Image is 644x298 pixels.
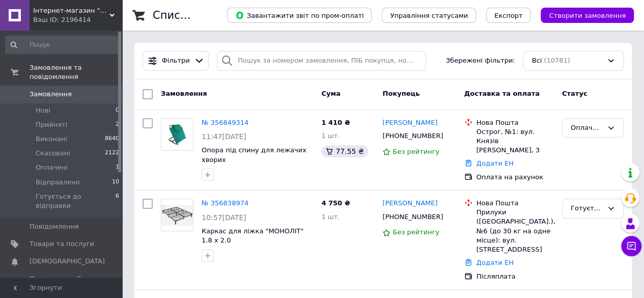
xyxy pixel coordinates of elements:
div: Прилуки ([GEOGRAPHIC_DATA].), №6 (до 30 кг на одне місце): вул. [STREET_ADDRESS] [477,208,554,254]
span: [DEMOGRAPHIC_DATA] [30,257,105,266]
span: 8640 [105,134,119,144]
span: 2122 [105,149,119,158]
span: 1 [116,163,119,172]
span: [PHONE_NUMBER] [382,132,443,140]
div: 77.55 ₴ [321,145,368,157]
span: Виконані [36,134,67,144]
span: Статус [562,90,587,97]
button: Створити замовлення [541,8,634,23]
span: Експорт [494,12,523,19]
a: Каркас для ліжка "МОНОЛІТ" 1.8 х 2.0 [202,227,303,245]
span: Збережені фільтри: [446,56,515,66]
a: Фото товару [161,199,193,231]
div: Ваш ID: 2196414 [33,15,122,24]
span: Показники роботи компанії [30,275,94,293]
span: Оплачені [36,163,68,172]
a: № 356849314 [202,119,248,126]
span: 10:57[DATE] [202,213,246,222]
div: Оплачено [571,123,603,133]
span: 4 750 ₴ [321,199,350,207]
button: Експорт [486,8,531,23]
input: Пошук за номером замовлення, ПІБ покупця, номером телефону, Email, номером накладної [217,51,426,71]
span: Нові [36,106,50,115]
a: Опора під спину для лежачих хворих [202,146,306,164]
span: (10781) [544,57,570,64]
span: Замовлення [161,90,207,97]
span: Доставка та оплата [464,90,540,97]
h1: Список замовлень [153,9,256,21]
span: 1 410 ₴ [321,119,350,126]
span: 1 шт. [321,213,340,221]
div: Нова Пошта [477,199,554,208]
img: Фото товару [161,119,193,150]
span: [PHONE_NUMBER] [382,213,443,221]
span: Товари та послуги [30,239,94,249]
span: Без рейтингу [393,148,439,155]
div: Готується до відправки [571,203,603,214]
div: Острог, №1: вул. Князів [PERSON_NAME], 3 [477,127,554,155]
span: Скасовані [36,149,70,158]
span: Прийняті [36,120,67,129]
a: Фото товару [161,118,193,151]
span: Всі [531,56,542,66]
button: Чат з покупцем [621,236,641,256]
span: 0 [116,106,119,115]
img: Фото товару [161,205,193,226]
span: 1 шт. [321,132,340,140]
span: Cума [321,90,340,97]
span: Без рейтингу [393,228,439,236]
span: Завантажити звіт по пром-оплаті [235,11,363,20]
span: Повідомлення [30,222,79,231]
span: 6 [116,192,119,210]
a: № 356838974 [202,199,248,207]
input: Пошук [5,36,120,54]
span: Замовлення та повідомлення [30,63,122,82]
span: Відправлено [36,178,80,187]
div: Післяплата [477,272,554,281]
a: Додати ЕН [477,259,514,266]
a: [PERSON_NAME] [382,118,437,128]
button: Завантажити звіт по пром-оплаті [227,8,372,23]
span: 11:47[DATE] [202,132,246,141]
a: [PERSON_NAME] [382,199,437,208]
span: Замовлення [30,90,72,99]
div: Нова Пошта [477,118,554,127]
span: 10 [112,178,119,187]
button: Управління статусами [382,8,476,23]
span: Управління статусами [390,12,468,19]
span: Фільтри [162,56,190,66]
span: Готується до відправки [36,192,116,210]
div: Оплата на рахунок [477,173,554,182]
a: Додати ЕН [477,159,514,167]
span: 2 [116,120,119,129]
a: Створити замовлення [530,11,634,19]
span: Інтернет-магазин "Asti" [33,6,109,15]
span: Покупець [382,90,419,97]
span: Створити замовлення [549,12,626,19]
